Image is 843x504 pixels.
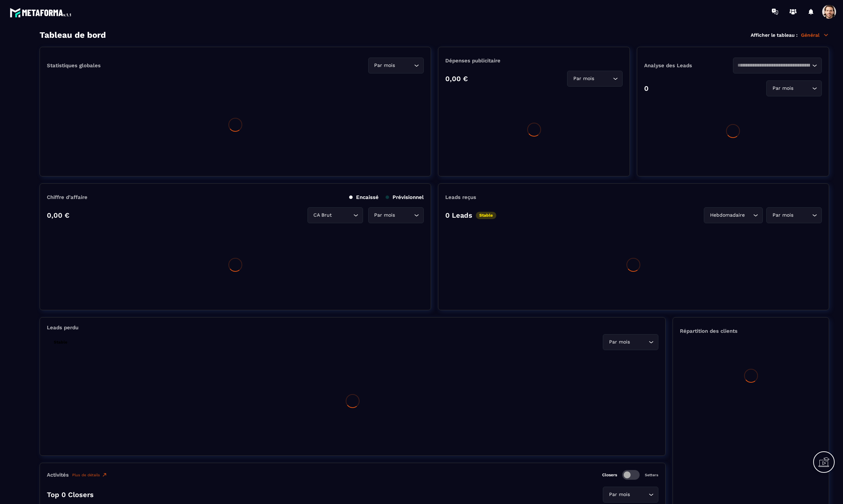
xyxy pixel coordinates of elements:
[445,194,476,200] p: Leads reçus
[603,334,658,350] div: Search for option
[307,207,363,223] div: Search for option
[766,207,822,223] div: Search for option
[445,211,472,219] p: 0 Leads
[47,62,101,69] p: Statistiques globales
[312,211,334,219] span: CA Brut
[645,473,658,477] p: Setters
[386,194,424,200] p: Prévisionnel
[10,6,72,19] img: logo
[733,58,822,73] div: Search for option
[334,211,352,219] input: Search for option
[607,491,631,498] span: Par mois
[737,62,810,69] input: Search for option
[607,338,631,346] span: Par mois
[397,211,412,219] input: Search for option
[795,211,810,219] input: Search for option
[368,58,424,73] div: Search for option
[47,324,78,331] p: Leads perdu
[602,472,617,477] p: Closers
[445,58,623,64] p: Dépenses publicitaire
[47,472,69,478] p: Activités
[771,85,795,92] span: Par mois
[445,75,468,83] p: 0,00 €
[644,62,733,69] p: Analyse des Leads
[349,194,379,200] p: Encaissé
[397,62,412,69] input: Search for option
[708,211,746,219] span: Hebdomadaire
[72,472,107,478] a: Plus de détails
[751,32,798,38] p: Afficher le tableau :
[596,75,611,82] input: Search for option
[40,30,106,40] h3: Tableau de bord
[102,472,107,478] img: narrow-up-right-o.6b7c60e2.svg
[47,211,69,219] p: 0,00 €
[795,85,810,92] input: Search for option
[373,211,397,219] span: Par mois
[766,80,822,96] div: Search for option
[680,328,822,334] p: Répartition des clients
[746,211,751,219] input: Search for option
[631,338,647,346] input: Search for option
[368,207,424,223] div: Search for option
[47,490,94,499] p: Top 0 Closers
[801,32,829,38] p: Général
[572,75,596,82] span: Par mois
[567,71,623,87] div: Search for option
[644,84,649,93] p: 0
[603,487,658,503] div: Search for option
[704,207,763,223] div: Search for option
[771,211,795,219] span: Par mois
[47,194,87,200] p: Chiffre d’affaire
[50,339,71,346] p: Stable
[631,491,647,498] input: Search for option
[373,62,397,69] span: Par mois
[476,212,496,219] p: Stable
